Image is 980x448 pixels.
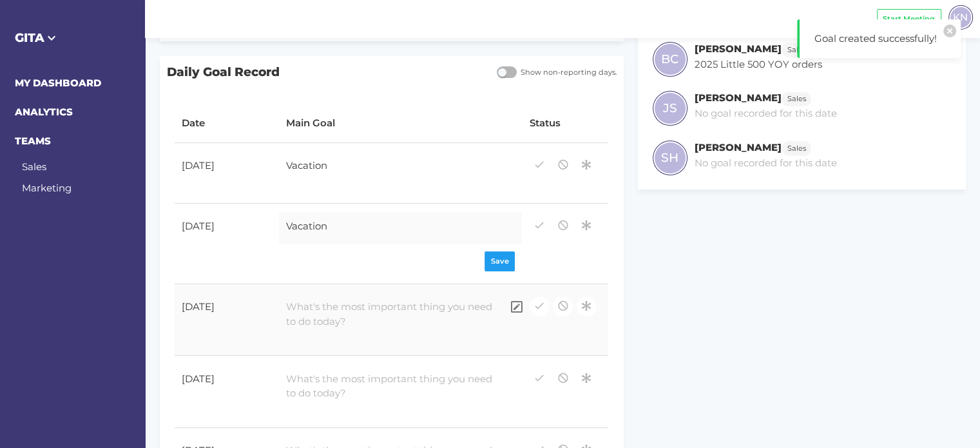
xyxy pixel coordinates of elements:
span: KN [953,10,968,24]
a: Sales [22,161,46,173]
td: [DATE] [175,204,279,284]
span: Sales [787,44,806,55]
span: Show non-reporting days. [517,67,617,78]
p: 2025 Little 500 YOY orders [695,57,822,72]
td: [DATE] [175,356,279,428]
button: Start Meeting [877,9,941,29]
a: Sales [782,92,811,104]
a: Sales [782,141,811,153]
button: Save [485,251,515,271]
h6: [PERSON_NAME] [695,141,782,153]
a: Sales [782,43,811,55]
a: ANALYTICS [15,106,73,118]
span: SH [661,149,678,167]
div: Status [530,116,602,131]
a: MY DASHBOARD [15,77,101,89]
span: Vacation [286,220,327,232]
span: BC [661,50,678,68]
div: Date [182,116,272,131]
span: Daily Goal Record [160,56,490,89]
div: Vacation [279,151,502,184]
div: KN [948,5,973,30]
span: Save [491,256,509,267]
span: Start Meeting [883,14,935,24]
td: [DATE] [175,143,279,204]
td: [DATE] [175,284,279,356]
h6: TEAMS [15,134,131,149]
span: JS [663,99,677,117]
p: No goal recorded for this date [695,106,837,121]
span: Sales [787,93,806,104]
h5: GITA [15,29,131,47]
p: No goal recorded for this date [695,156,837,171]
h6: [PERSON_NAME] [695,92,782,104]
span: Sales [787,143,806,154]
h6: [PERSON_NAME] [695,43,782,55]
div: Main Goal [286,116,515,131]
a: Marketing [22,182,72,194]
